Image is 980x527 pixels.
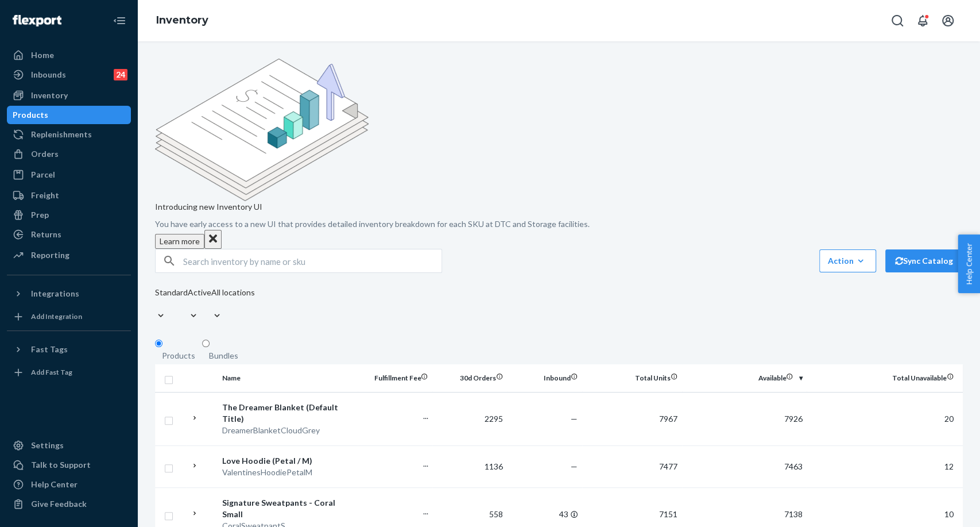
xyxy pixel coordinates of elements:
input: Standard [155,298,156,310]
td: 2295 [432,392,507,445]
a: Orders [7,145,131,163]
p: You have early access to a new UI that provides detailed inventory breakdown for each SKU at DTC ... [155,218,963,230]
th: Available [682,364,807,392]
div: Freight [31,190,59,201]
button: Give Feedback [7,495,131,513]
div: Home [31,49,54,61]
input: Bundles [202,340,210,347]
div: Inbounds [31,69,66,80]
div: Bundles [209,350,238,361]
div: DreamerBlanketCloudGrey [222,425,353,436]
div: The Dreamer Blanket (Default Title) [222,402,353,425]
div: Reporting [31,249,69,261]
div: Add Fast Tag [31,367,72,377]
a: Products [7,106,131,124]
a: Help Center [7,475,131,494]
button: Fast Tags [7,340,131,359]
th: Total Unavailable [807,364,963,392]
a: Inventory [7,86,131,105]
div: Prep [31,209,49,221]
a: Add Integration [7,307,131,326]
p: Introducing new Inventory UI [155,201,963,213]
div: Add Integration [31,311,82,321]
div: Action [828,255,867,267]
div: Standard [155,287,188,298]
button: Help Center [958,234,980,293]
input: All locations [211,298,212,310]
a: Inbounds24 [7,66,131,84]
div: All locations [211,287,255,298]
a: Freight [7,186,131,205]
div: Products [13,109,48,121]
div: Products [162,350,195,361]
button: Action [819,249,876,272]
div: Give Feedback [31,498,87,510]
th: Name [218,364,358,392]
span: 7477 [659,461,677,471]
span: 7463 [784,461,802,471]
a: Add Fast Tag [7,363,131,382]
th: Fulfillment Fee [358,364,432,392]
span: 10 [944,509,954,519]
div: Help Center [31,479,78,490]
a: Home [7,46,131,64]
img: Flexport logo [13,15,61,26]
span: — [571,414,578,424]
button: Open notifications [911,9,934,32]
div: Integrations [31,288,79,299]
span: Support [23,8,64,18]
span: 7151 [659,509,677,519]
span: 7138 [784,509,802,519]
div: Returns [31,229,61,240]
div: Parcel [31,169,55,180]
div: Replenishments [31,129,92,140]
div: ValentinesHoodiePetalM [222,467,353,478]
a: Prep [7,206,131,224]
th: 30d Orders [432,364,507,392]
div: Active [188,287,211,298]
div: 24 [114,69,127,80]
ol: breadcrumbs [147,4,218,37]
p: ... [362,506,428,517]
span: — [571,461,578,471]
img: new-reports-banner-icon.82668bd98b6a51aee86340f2a7b77ae3.png [155,59,369,201]
div: Fast Tags [31,344,68,355]
a: Returns [7,225,131,244]
a: Settings [7,436,131,455]
a: Reporting [7,246,131,264]
th: Inbound [508,364,582,392]
button: Open Search Box [886,9,909,32]
div: Inventory [31,90,68,101]
button: Open account menu [936,9,959,32]
div: Signature Sweatpants - Coral Small [222,497,353,520]
div: Love Hoodie (Petal / M) [222,455,353,467]
p: ... [362,458,428,470]
td: 1136 [432,445,507,487]
span: 7926 [784,414,802,424]
button: Close Navigation [108,9,131,32]
button: Integrations [7,284,131,303]
button: Talk to Support [7,456,131,474]
div: Talk to Support [31,459,91,471]
span: 7967 [659,414,677,424]
a: Replenishments [7,125,131,144]
input: Active [188,298,189,310]
div: Orders [31,148,59,160]
button: Sync Catalog [885,249,963,272]
a: Parcel [7,166,131,184]
span: 20 [944,414,954,424]
input: Search inventory by name or sku [183,249,441,272]
div: Settings [31,440,64,451]
button: Learn more [155,234,204,249]
span: 12 [944,461,954,471]
input: Products [155,340,162,347]
p: ... [362,410,428,422]
th: Total Units [582,364,682,392]
a: Inventory [156,14,208,26]
button: Close [204,230,222,249]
